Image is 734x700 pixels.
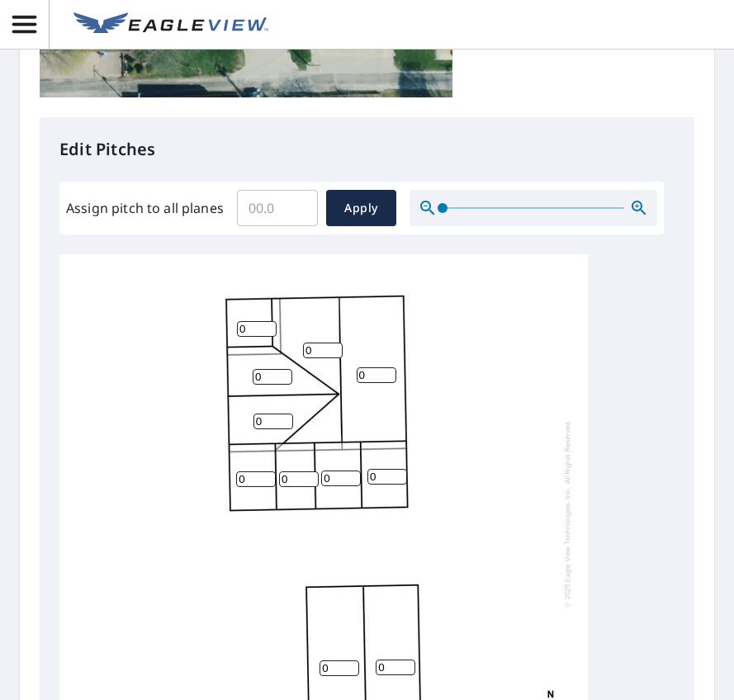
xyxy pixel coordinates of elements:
[326,190,396,226] button: Apply
[237,185,318,231] input: 00.0
[64,2,278,47] a: EV Logo
[66,198,224,218] label: Assign pitch to all planes
[59,137,675,162] p: Edit Pitches
[73,12,268,37] img: EV Logo
[339,198,383,219] span: Apply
